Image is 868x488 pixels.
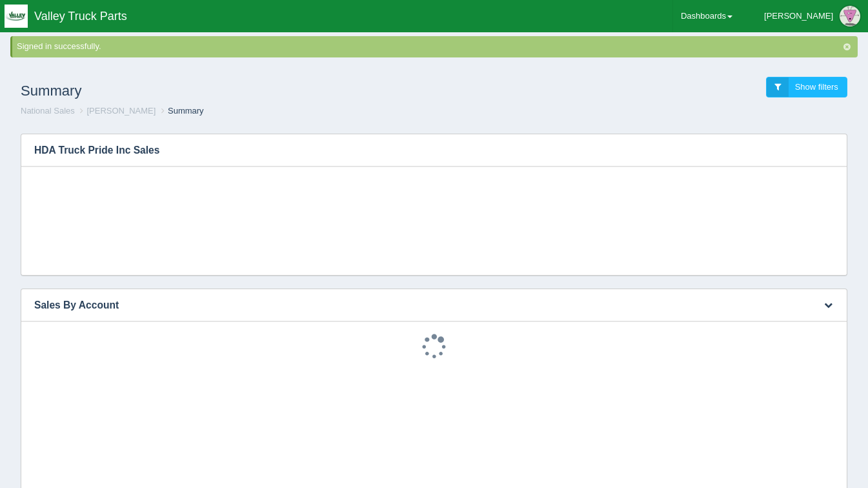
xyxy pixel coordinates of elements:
span: Valley Truck Parts [34,10,127,23]
div: [PERSON_NAME] [764,3,833,29]
li: Summary [158,105,204,117]
a: [PERSON_NAME] [86,106,156,116]
span: Show filters [795,82,838,92]
h3: HDA Truck Pride Inc Sales [21,134,827,167]
h3: Sales By Account [21,289,807,321]
a: National Sales [21,106,75,116]
a: Show filters [766,77,847,98]
img: Profile Picture [840,6,860,26]
img: q1blfpkbivjhsugxdrfq.png [5,5,28,28]
h1: Summary [21,77,434,105]
div: Signed in successfully. [17,41,855,53]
